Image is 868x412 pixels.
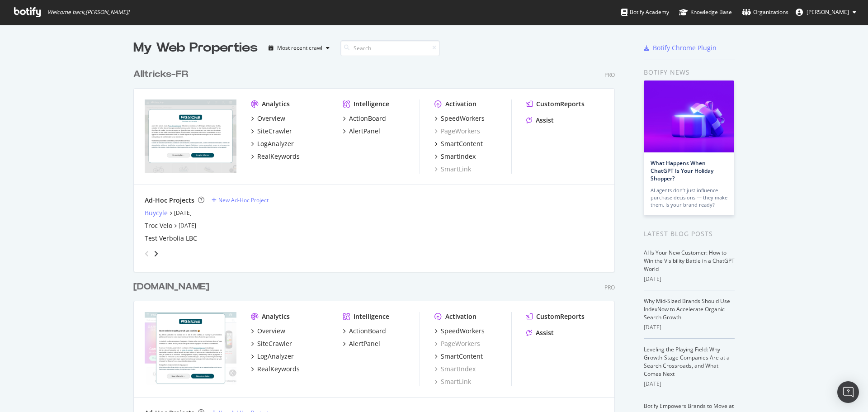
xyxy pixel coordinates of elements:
div: Ad-Hoc Projects [145,196,194,205]
div: My Web Properties [133,39,258,57]
a: LogAnalyzer [251,139,294,148]
img: alltricks.fr [145,99,236,173]
div: Alltricks-FR [133,68,188,81]
div: Activation [445,312,476,321]
div: RealKeywords [257,365,300,374]
div: Intelligence [354,312,389,321]
a: SmartContent [434,352,483,361]
div: Activation [445,99,476,109]
a: SmartIndex [434,152,476,161]
span: Antonin Anger [807,8,849,16]
div: SiteCrawler [257,339,292,348]
a: SiteCrawler [251,127,292,136]
a: AlertPanel [343,127,380,136]
div: Organizations [742,8,788,17]
a: PageWorkers [434,127,480,136]
a: SiteCrawler [251,339,292,348]
div: Overview [257,327,285,336]
a: ActionBoard [343,327,386,336]
div: LogAnalyzer [257,352,294,361]
div: Analytics [262,312,290,321]
a: Test Verbolia LBC [145,234,197,243]
div: Assist [536,116,554,125]
a: [DOMAIN_NAME] [133,280,213,294]
div: RealKeywords [257,152,300,161]
div: Analytics [262,99,290,109]
a: PageWorkers [434,339,480,348]
div: [DATE] [644,380,735,388]
a: SpeedWorkers [434,327,485,336]
a: AI Is Your New Customer: How to Win the Visibility Battle in a ChatGPT World [644,249,735,273]
div: AlertPanel [349,339,380,348]
div: Assist [536,328,554,337]
div: AI agents don’t just influence purchase decisions — they make them. Is your brand ready? [651,187,727,208]
div: [DOMAIN_NAME] [133,280,209,294]
a: RealKeywords [251,365,300,374]
div: Intelligence [354,99,389,109]
a: SmartLink [434,377,471,386]
div: New Ad-Hoc Project [218,196,269,204]
div: ActionBoard [349,114,386,123]
div: angle-left [141,246,153,261]
div: Latest Blog Posts [644,229,735,239]
a: SmartContent [434,139,483,148]
img: What Happens When ChatGPT Is Your Holiday Shopper? [644,81,734,152]
a: [DATE] [179,222,196,229]
button: Most recent crawl [265,41,333,55]
img: alltricks.nl [145,312,236,385]
div: CustomReports [536,312,585,321]
a: SmartLink [434,165,471,174]
a: ActionBoard [343,114,386,123]
a: AlertPanel [343,339,380,348]
div: SiteCrawler [257,127,292,136]
div: Knowledge Base [679,8,732,17]
div: Botify Academy [621,8,669,17]
a: CustomReports [526,99,585,109]
div: [DATE] [644,323,735,331]
div: Most recent crawl [277,45,322,51]
a: Overview [251,327,285,336]
div: SmartContent [441,139,483,148]
div: CustomReports [536,99,585,109]
a: CustomReports [526,312,585,321]
div: [DATE] [644,275,735,283]
div: SmartIndex [441,152,476,161]
div: Open Intercom Messenger [837,381,859,403]
a: Troc Velo [145,221,172,230]
div: ActionBoard [349,327,386,336]
a: SpeedWorkers [434,114,485,123]
div: SpeedWorkers [441,327,485,336]
a: Leveling the Playing Field: Why Growth-Stage Companies Are at a Search Crossroads, and What Comes... [644,346,730,378]
div: LogAnalyzer [257,139,294,148]
a: Overview [251,114,285,123]
button: [PERSON_NAME] [788,5,863,19]
div: Botify news [644,67,735,77]
a: Assist [526,328,554,337]
div: SmartContent [441,352,483,361]
div: Overview [257,114,285,123]
a: Why Mid-Sized Brands Should Use IndexNow to Accelerate Organic Search Growth [644,297,730,321]
a: Alltricks-FR [133,68,192,81]
a: RealKeywords [251,152,300,161]
div: Pro [604,284,615,291]
div: Pro [604,71,615,79]
div: AlertPanel [349,127,380,136]
div: angle-right [153,249,159,258]
input: Search [340,40,440,56]
div: SpeedWorkers [441,114,485,123]
a: Assist [526,116,554,125]
a: SmartIndex [434,365,476,374]
div: Botify Chrome Plugin [653,43,717,52]
a: What Happens When ChatGPT Is Your Holiday Shopper? [651,159,713,182]
a: Botify Chrome Plugin [644,43,717,52]
a: New Ad-Hoc Project [212,196,269,204]
a: Buycyle [145,208,168,218]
